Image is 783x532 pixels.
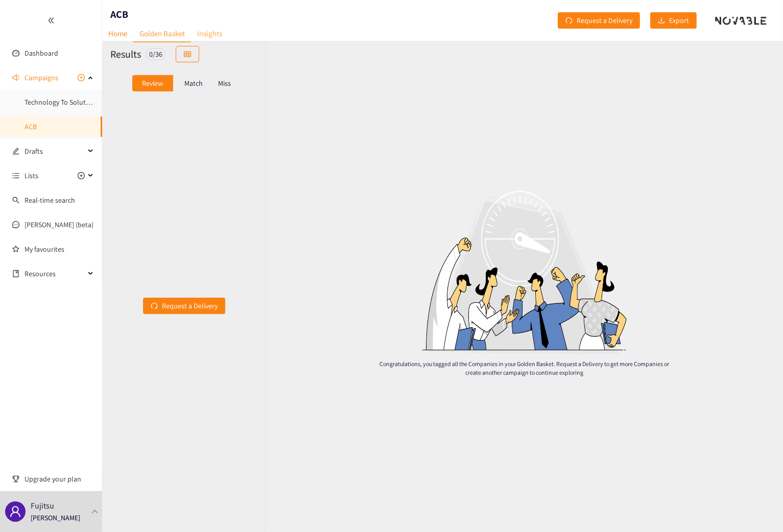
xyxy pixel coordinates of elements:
[558,12,640,29] button: redoRequest a Delivery
[110,47,141,61] h2: Results
[31,499,54,512] p: Fujitsu
[25,469,94,489] span: Upgrade your plan
[78,172,85,179] span: plus-circle
[133,26,191,42] a: Golden Basket
[25,196,75,205] a: Real-time search
[25,49,58,58] a: Dashboard
[176,46,199,62] button: table
[184,51,191,59] span: table
[25,263,85,284] span: Resources
[12,148,19,155] span: edit
[25,67,58,88] span: Campaigns
[191,26,228,41] a: Insights
[184,79,203,87] p: Match
[25,220,93,229] a: [PERSON_NAME] (beta)
[151,302,158,310] span: redo
[658,17,665,25] span: download
[12,172,19,179] span: unordered-list
[218,79,231,87] p: Miss
[12,475,19,482] span: trophy
[669,15,689,26] span: Export
[102,26,133,41] a: Home
[650,12,697,29] button: downloadExport
[9,505,21,518] span: user
[25,141,85,161] span: Drafts
[146,48,165,60] div: 0 / 36
[375,359,674,377] p: Congratulations, you tagged all the Companies in your Golden Basket. Request a Delivery to get mo...
[616,422,783,532] iframe: Chat Widget
[12,74,19,81] span: sound
[31,512,80,523] p: [PERSON_NAME]
[48,17,55,24] span: double-left
[143,298,225,314] button: redoRequest a Delivery
[25,98,182,107] a: Technology To Solution-Delivery-Partner Companies
[142,79,163,87] p: Review
[577,15,632,26] span: Request a Delivery
[25,122,37,131] a: ACB
[110,7,128,21] h1: ACB
[12,270,19,277] span: book
[78,74,85,81] span: plus-circle
[162,300,218,311] span: Request a Delivery
[25,165,38,186] span: Lists
[25,239,94,259] a: My favourites
[565,17,573,25] span: redo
